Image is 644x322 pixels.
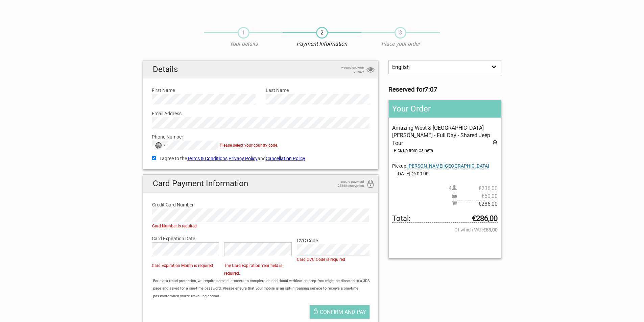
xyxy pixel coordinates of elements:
span: 2 [316,27,328,39]
span: 4 person(s) [449,185,498,192]
button: Selected country [152,141,169,150]
div: For extra fraud protection, we require some customers to complete an additional verification step... [150,277,378,300]
span: 3 [395,27,406,39]
button: Confirm and pay [310,305,369,319]
h3: Reserved for [388,86,501,93]
label: Last Name [266,86,369,94]
span: Subtotal [452,200,498,208]
span: Change pickup place [407,163,489,169]
span: The Card Expiration Year field is required. [224,263,282,276]
span: Confirm and pay [320,309,366,315]
span: €236,00 [457,185,498,192]
p: Payment Information [283,40,361,48]
label: I agree to the , and [152,155,370,162]
h2: Details [143,60,378,78]
span: we protect your privacy [330,66,364,74]
button: Open LiveChat chat widget [78,10,86,19]
span: Card Number is required [152,224,197,228]
a: Terms & Conditions [187,156,228,161]
span: Amazing West & [GEOGRAPHIC_DATA][PERSON_NAME] - Full Day - Shared Jeep Tour [392,125,490,146]
label: Phone Number [152,133,370,141]
span: secure payment 256bit encryption [330,180,364,188]
span: Please select your country code. [220,143,278,148]
span: €286,00 [457,200,498,208]
a: Cancellation Policy [266,156,305,161]
label: Email Address [152,110,370,117]
p: We're away right now. Please check back later! [9,12,76,17]
strong: 7:07 [425,86,437,93]
label: Credit Card Number [152,201,369,208]
span: Card CVC Code is required [297,257,345,262]
strong: €53,00 [483,226,498,233]
p: Your details [204,40,283,48]
span: €50,00 [457,193,498,200]
span: 1 [238,27,249,39]
span: [DATE] @ 09:00 [392,170,497,177]
span: Pickup: [392,163,489,169]
label: CVC Code [297,237,369,244]
label: First Name [152,86,256,94]
i: privacy protection [366,66,375,75]
span: Of which VAT: [392,226,497,233]
span: Card Expiration Month is required [152,263,213,268]
a: Privacy Policy [229,156,258,161]
p: Place your order [361,40,440,48]
strong: €286,00 [472,215,498,222]
span: Total to be paid [392,215,497,223]
span: Pickup price [452,193,498,200]
i: 256bit encryption [366,180,375,189]
label: Card Expiration Date [152,235,370,242]
div: Pick up from Calheta [394,147,497,154]
h2: Card Payment Information [143,175,378,193]
h2: Your Order [389,100,501,118]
